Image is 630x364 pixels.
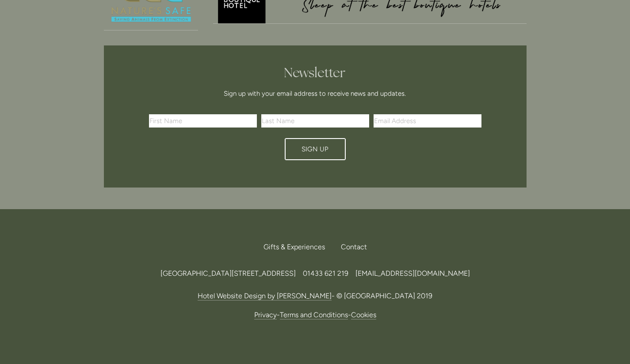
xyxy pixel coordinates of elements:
a: Terms and Conditions [280,311,348,319]
span: Gifts & Experiences [263,243,325,251]
h2: Newsletter [152,65,478,81]
input: Email Address [374,114,481,128]
div: Contact [334,237,367,257]
a: Hotel Website Design by [PERSON_NAME] [198,292,332,300]
button: Sign Up [285,138,346,160]
p: - - [104,309,527,321]
span: Sign Up [302,145,328,153]
a: Privacy [254,311,277,319]
a: Cookies [351,311,376,319]
span: [GEOGRAPHIC_DATA][STREET_ADDRESS] [160,269,296,278]
a: Gifts & Experiences [263,237,332,257]
input: Last Name [261,114,369,128]
span: 01433 621 219 [303,269,348,278]
input: First Name [149,114,257,128]
p: - © [GEOGRAPHIC_DATA] 2019 [104,290,527,302]
a: [EMAIL_ADDRESS][DOMAIN_NAME] [355,269,470,278]
p: Sign up with your email address to receive news and updates. [152,88,478,99]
